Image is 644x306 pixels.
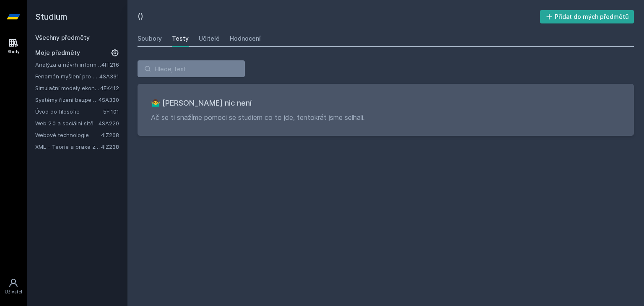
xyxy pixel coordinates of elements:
a: Uživatel [2,274,25,299]
a: Učitelé [199,30,220,47]
a: Study [2,34,25,59]
a: 4SA331 [99,73,119,80]
div: Uživatel [5,289,22,295]
a: XML - Teorie a praxe značkovacích jazyků [35,143,101,151]
a: Soubory [138,30,162,47]
a: Simulační modely ekonomických procesů [35,84,100,92]
a: 4EK412 [100,85,119,91]
a: 4IZ268 [101,132,119,138]
a: 4IT216 [101,61,119,68]
a: Analýza a návrh informačních systémů [35,60,101,69]
a: Testy [172,30,189,47]
a: Hodnocení [230,30,261,47]
p: Ač se ti snažíme pomoci se studiem co to jde, tentokrát jsme selhali. [151,112,621,122]
div: Testy [172,34,189,43]
a: 5FI101 [103,108,119,115]
a: Všechny předměty [35,34,90,41]
div: Study [8,49,20,55]
a: Web 2.0 a sociální sítě [35,119,99,127]
div: Soubory [138,34,162,43]
a: 4SA220 [99,120,119,127]
span: Moje předměty [35,49,80,57]
div: Hodnocení [230,34,261,43]
input: Hledej test [138,60,245,77]
a: 4SA330 [99,96,119,103]
div: Učitelé [199,34,220,43]
button: Přidat do mých předmětů [540,10,634,23]
a: Úvod do filosofie [35,107,103,116]
a: Systémy řízení bezpečnostních událostí [35,96,99,104]
h3: 🤷‍♂️ [PERSON_NAME] nic není [151,97,621,109]
a: Webové technologie [35,131,101,139]
a: 4IZ238 [101,143,119,150]
a: Fenomén myšlení pro manažery [35,72,99,80]
h2: () [138,10,540,23]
